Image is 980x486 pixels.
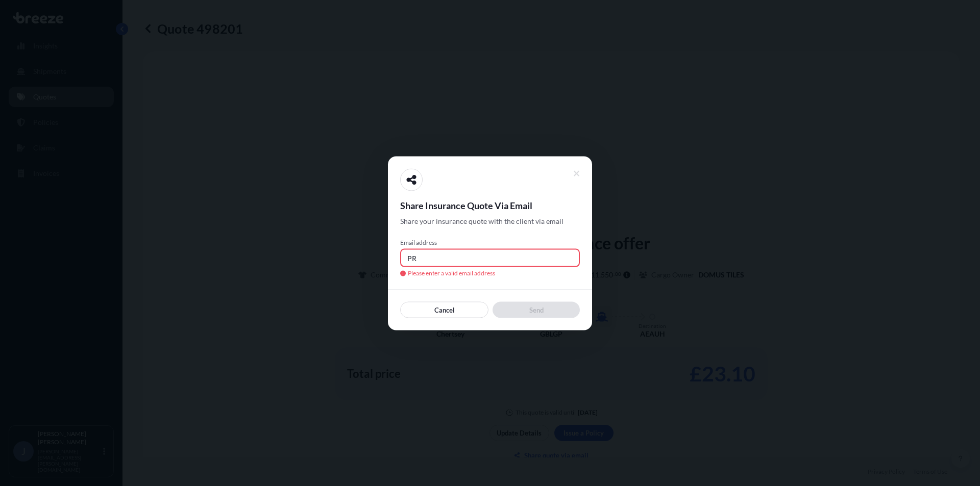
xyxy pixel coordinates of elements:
button: Send [493,301,580,318]
button: Cancel [400,301,488,318]
p: Send [529,304,544,315]
span: Share your insurance quote with the client via email [400,216,563,226]
input: example@gmail.com [400,248,580,267]
span: Please enter a valid email address [400,269,580,277]
span: Email address [400,238,580,246]
p: Cancel [434,304,455,315]
span: Share Insurance Quote Via Email [400,199,580,211]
